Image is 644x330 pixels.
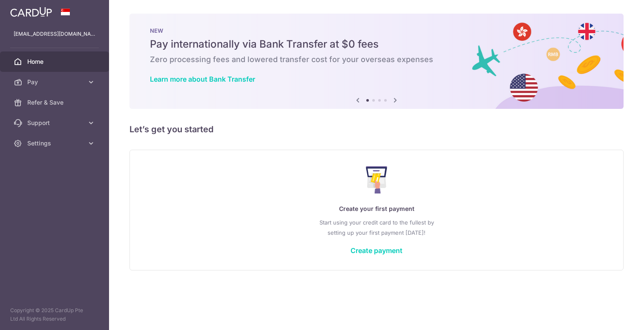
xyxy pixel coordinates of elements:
h5: Let’s get you started [129,122,624,136]
span: Pay [27,78,83,86]
p: NEW [150,27,603,34]
span: Home [27,57,83,66]
h5: Pay internationally via Bank Transfer at $0 fees [150,37,603,51]
img: CardUp [10,7,52,17]
span: Refer & Save [27,98,83,107]
a: Create payment [351,246,402,255]
p: Create your first payment [147,204,606,214]
span: Settings [27,139,83,148]
a: Learn more about Bank Transfer [150,75,255,83]
span: Support [27,119,83,127]
p: Start using your credit card to the fullest by setting up your first payment [DATE]! [147,217,606,238]
img: Bank transfer banner [129,14,624,109]
img: Make Payment [366,166,388,193]
h6: Zero processing fees and lowered transfer cost for your overseas expenses [150,54,603,65]
p: [EMAIL_ADDRESS][DOMAIN_NAME] [14,30,95,38]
